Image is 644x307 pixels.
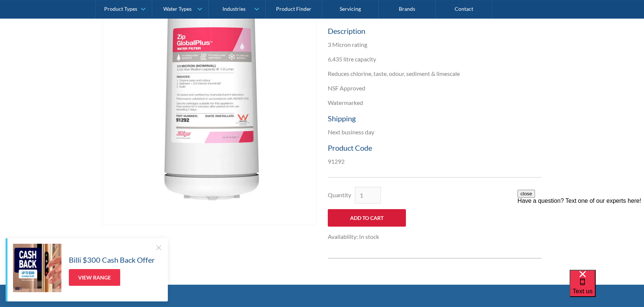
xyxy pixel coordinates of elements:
[328,98,542,107] p: Watermarked
[328,191,351,199] label: Quantity
[328,40,542,49] p: 3 Micron rating
[328,113,542,124] h5: Shipping
[163,6,192,12] div: Water Types
[328,84,542,93] p: NSF Approved
[518,190,644,279] iframe: podium webchat widget prompt
[570,270,644,307] iframe: podium webchat widget bubble
[328,128,542,137] p: Next business day
[69,254,155,265] h5: Billi $300 Cash Back Offer
[13,244,61,292] img: Billi $300 Cash Back Offer
[328,157,542,166] p: 91292
[328,25,542,36] h5: Description
[222,6,246,12] div: Industries
[328,142,542,153] h5: Product Code
[328,209,406,227] input: Add to Cart
[104,6,137,12] div: Product Types
[69,269,120,286] a: View Range
[328,69,542,78] p: Reduces chlorine, taste, odour, sediment & limescale
[328,232,406,241] div: Availability: In stock
[328,55,542,64] p: 6,435 litre capacity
